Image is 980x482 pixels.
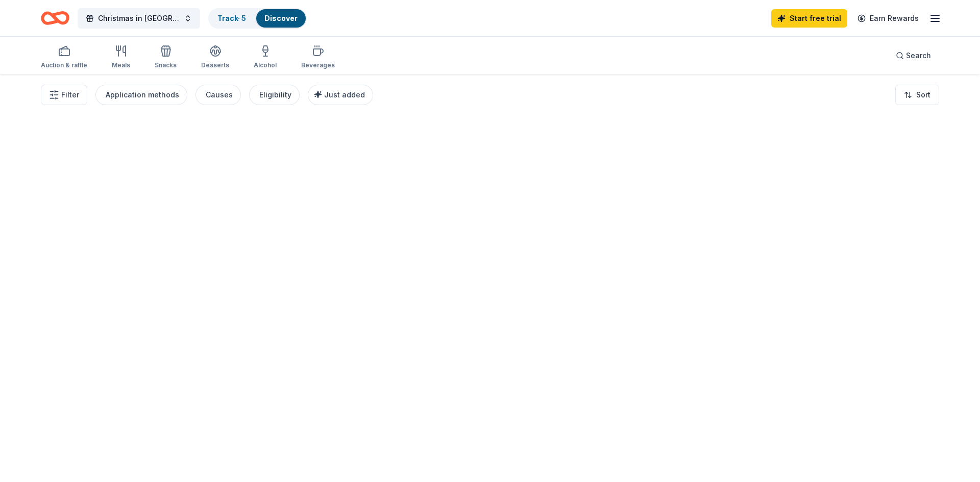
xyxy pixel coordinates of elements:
button: Filter [41,85,87,105]
button: Meals [112,41,130,74]
button: Auction & raffle [41,41,87,74]
button: Eligibility [249,85,300,105]
span: Filter [61,89,79,101]
a: Discover [264,14,298,22]
a: Earn Rewards [851,9,925,28]
button: Application methods [95,85,187,105]
span: Sort [916,89,930,101]
button: Christmas in [GEOGRAPHIC_DATA] [78,8,200,29]
div: Auction & raffle [41,61,87,69]
div: Beverages [301,61,335,69]
div: Application methods [106,89,179,101]
button: Snacks [155,41,177,74]
span: Just added [324,90,365,99]
a: Start free trial [771,9,847,28]
button: Track· 5Discover [208,8,307,29]
div: Snacks [155,61,177,69]
div: Eligibility [259,89,291,101]
span: Search [906,49,931,62]
span: Christmas in [GEOGRAPHIC_DATA] [98,12,180,24]
div: Causes [206,89,233,101]
a: Home [41,6,69,30]
div: Desserts [201,61,229,69]
button: Sort [895,85,939,105]
a: Track· 5 [217,14,246,22]
div: Alcohol [254,61,277,69]
button: Just added [308,85,373,105]
button: Desserts [201,41,229,74]
button: Causes [195,85,241,105]
button: Alcohol [254,41,277,74]
div: Meals [112,61,130,69]
button: Beverages [301,41,335,74]
button: Search [888,45,939,66]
